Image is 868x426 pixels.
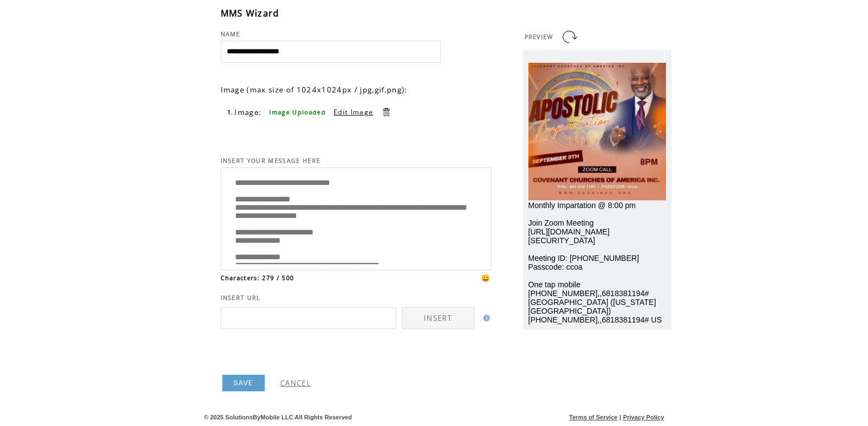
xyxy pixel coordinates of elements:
a: Terms of Service [569,414,618,420]
span: INSERT YOUR MESSAGE HERE [221,157,321,165]
span: 😀 [481,273,491,283]
span: © 2025 SolutionsByMobile LLC All Rights Reserved [204,414,352,420]
span: Monthly Impartation @ 8:00 pm Join Zoom Meeting [URL][DOMAIN_NAME][SECURITY_DATA] Meeting ID: [PH... [528,201,662,324]
a: Privacy Policy [623,414,664,420]
a: Edit Image [334,107,373,117]
img: help.gif [480,315,490,321]
span: Image (max size of 1024x1024px / jpg,gif,png): [221,85,408,95]
a: Delete this item [381,107,391,117]
span: NAME [221,30,241,38]
span: Image Uploaded [269,108,326,116]
a: SAVE [222,375,265,391]
span: | [619,414,621,420]
span: Characters: 279 / 500 [221,274,294,282]
span: MMS Wizard [221,7,280,19]
span: 1. [227,108,234,116]
a: INSERT [402,307,474,329]
span: PREVIEW [525,33,554,41]
span: Image: [234,107,261,117]
a: CANCEL [280,378,311,388]
span: INSERT URL [221,294,261,302]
